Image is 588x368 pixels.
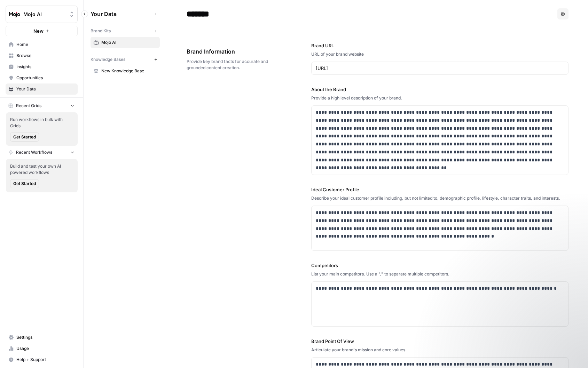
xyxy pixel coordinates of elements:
[10,117,73,129] span: Run workflows in bulk with Grids
[91,28,111,34] span: Brand Kits
[10,133,39,142] button: Get Started
[6,39,78,50] a: Home
[13,134,36,140] span: Get Started
[6,6,78,23] button: Workspace: Mojo AI
[6,26,78,36] button: New
[6,61,78,72] a: Insights
[311,51,569,57] div: URL of your brand website
[101,39,157,46] span: Mojo AI
[311,195,569,201] div: Describe your ideal customer profile including, but not limited to, demographic profile, lifestyl...
[187,47,272,56] span: Brand Information
[311,42,569,49] label: Brand URL
[6,343,78,354] a: Usage
[16,334,75,341] span: Settings
[10,163,73,176] span: Build and test your own AI powered workflows
[91,10,151,18] span: Your Data
[101,68,157,74] span: New Knowledge Base
[8,8,21,21] img: Mojo AI Logo
[311,271,569,277] div: List your main competitors. Use a "," to separate multiple competitors.
[13,181,36,187] span: Get Started
[6,83,78,95] a: Your Data
[316,65,564,72] input: www.sundaysoccer.com
[6,101,78,111] button: Recent Grids
[311,95,569,101] div: Provide a high level description of your brand.
[16,149,52,155] span: Recent Workflows
[10,179,39,188] button: Get Started
[16,53,75,59] span: Browse
[23,11,65,18] span: Mojo AI
[311,262,569,269] label: Competitors
[311,338,569,345] label: Brand Point Of View
[6,147,78,158] button: Recent Workflows
[187,58,272,71] span: Provide key brand facts for accurate and grounded content creation.
[16,103,41,109] span: Recent Grids
[16,41,75,48] span: Home
[16,64,75,70] span: Insights
[91,37,160,48] a: Mojo AI
[6,354,78,365] button: Help + Support
[311,347,569,353] div: Articulate your brand's mission and core values.
[16,75,75,81] span: Opportunities
[6,72,78,83] a: Opportunities
[91,56,125,63] span: Knowledge Bases
[91,65,160,77] a: New Knowledge Base
[6,50,78,61] a: Browse
[16,345,75,352] span: Usage
[16,357,75,363] span: Help + Support
[16,86,75,92] span: Your Data
[33,27,44,34] span: New
[311,186,569,193] label: Ideal Customer Profile
[6,332,78,343] a: Settings
[311,86,569,93] label: About the Brand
